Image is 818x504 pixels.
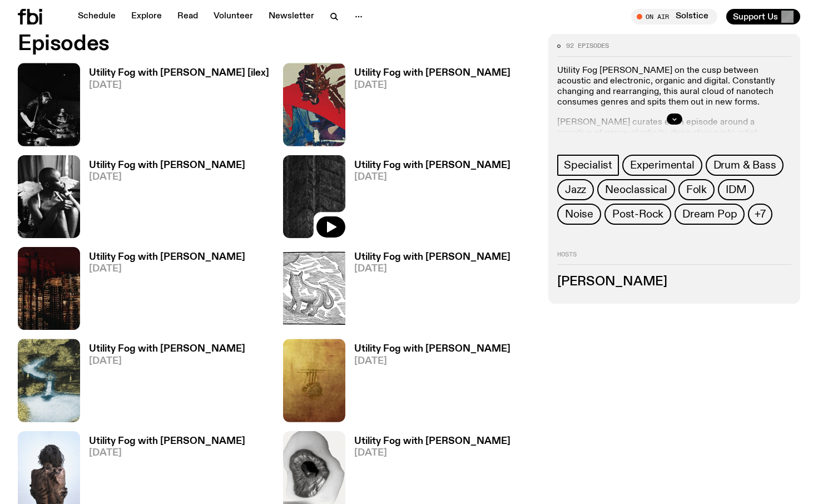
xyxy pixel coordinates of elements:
a: Utility Fog with [PERSON_NAME][DATE] [345,344,510,422]
a: Explore [125,9,168,24]
span: Jazz [565,184,586,196]
h3: Utility Fog with [PERSON_NAME] [89,437,245,446]
h3: Utility Fog with [PERSON_NAME] [89,253,245,262]
a: Specialist [557,155,619,176]
span: [DATE] [89,357,245,366]
a: Jazz [557,179,594,200]
a: Utility Fog with [PERSON_NAME][DATE] [80,161,245,238]
span: Specialist [564,159,612,171]
a: Read [171,9,205,24]
img: Cover for Kansai Bruises by Valentina Magaletti & YPY [283,247,345,330]
button: On AirSolstice [631,9,717,24]
h3: Utility Fog with [PERSON_NAME] [354,437,510,446]
a: Schedule [71,9,122,24]
h3: Utility Fog with [PERSON_NAME] [354,68,510,78]
button: +7 [748,204,772,225]
span: IDM [726,184,746,196]
span: Folk [686,184,707,196]
a: Utility Fog with [PERSON_NAME][DATE] [80,344,245,422]
span: [DATE] [89,448,245,458]
img: Cover of Giuseppe Ielasi's album "an insistence on material vol.2" [283,155,345,238]
span: Drum & Bass [713,159,776,171]
a: Folk [678,179,715,200]
span: [DATE] [89,264,245,274]
span: Neoclassical [605,184,667,196]
span: Support Us [733,12,778,22]
h3: Utility Fog with [PERSON_NAME] [89,161,245,170]
span: [DATE] [354,448,510,458]
span: +7 [755,208,766,220]
h2: Episodes [18,34,535,54]
img: Cover to (SAFETY HAZARD) مخاطر السلامة by electroneya, MARTINA and TNSXORDS [18,247,80,330]
a: Utility Fog with [PERSON_NAME][DATE] [345,68,510,146]
img: Cover of Corps Citoyen album Barrani [18,339,80,422]
span: [DATE] [89,172,245,182]
h3: Utility Fog with [PERSON_NAME] [354,161,510,170]
img: Image by Billy Zammit [18,63,80,146]
h2: Hosts [557,251,791,265]
span: [DATE] [354,264,510,274]
a: Newsletter [262,9,321,24]
h3: [PERSON_NAME] [557,276,791,288]
span: [DATE] [354,172,510,182]
a: Utility Fog with [PERSON_NAME][DATE] [80,253,245,330]
a: Utility Fog with [PERSON_NAME] [ilex][DATE] [80,68,269,146]
span: Experimental [630,159,695,171]
a: Utility Fog with [PERSON_NAME][DATE] [345,253,510,330]
h3: Utility Fog with [PERSON_NAME] [ilex] [89,68,269,78]
span: Noise [565,208,593,220]
span: Post-Rock [612,208,663,220]
img: Cover for EYDN's single "Gold" [283,339,345,422]
a: Utility Fog with [PERSON_NAME][DATE] [345,161,510,238]
a: IDM [718,179,754,200]
a: Experimental [622,155,702,176]
span: 92 episodes [566,43,609,49]
a: Noise [557,204,601,225]
h3: Utility Fog with [PERSON_NAME] [354,253,510,262]
span: [DATE] [89,81,269,90]
a: Drum & Bass [706,155,784,176]
p: Utility Fog [PERSON_NAME] on the cusp between acoustic and electronic, organic and digital. Const... [557,66,791,108]
img: Cover of Ho99o9's album Tomorrow We Escape [18,155,80,238]
button: Support Us [726,9,800,24]
h3: Utility Fog with [PERSON_NAME] [354,344,510,354]
span: [DATE] [354,81,510,90]
a: Volunteer [207,9,260,24]
span: [DATE] [354,357,510,366]
img: Cover to Mikoo's album It Floats [283,63,345,146]
a: Post-Rock [604,204,671,225]
a: Neoclassical [597,179,675,200]
span: Dream Pop [682,208,737,220]
a: Dream Pop [675,204,745,225]
h3: Utility Fog with [PERSON_NAME] [89,344,245,354]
